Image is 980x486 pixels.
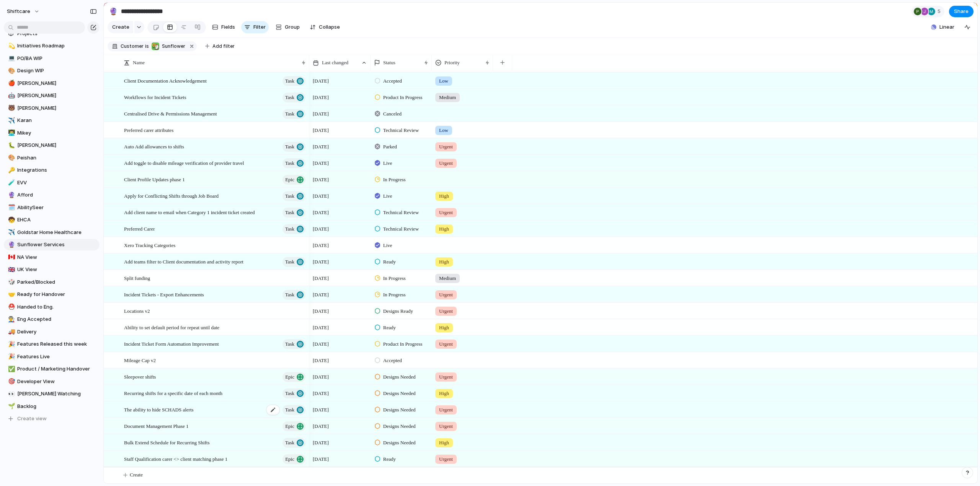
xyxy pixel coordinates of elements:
button: Share [949,6,973,17]
a: 🎉Features Released this week [4,338,100,350]
span: Collapse [319,23,340,31]
span: Epic [285,454,294,465]
span: [PERSON_NAME] [17,141,97,149]
span: Add client name to email when Category 1 incident ticket created [124,208,255,216]
span: Sunflower Services [17,241,97,249]
span: Mikey [17,129,97,137]
button: 🎨 [7,154,15,162]
a: 🤝Ready for Handover [4,289,100,300]
button: 🚚 [7,328,15,336]
a: 👨‍🏭Eng Accepted [4,314,100,325]
span: Design WIP [17,67,97,75]
button: Task [283,93,305,102]
span: [PERSON_NAME] [17,80,97,87]
span: Linear [939,23,954,31]
a: 🧪EVV [4,177,100,189]
button: 🔮 [7,241,15,249]
span: Afford [17,191,97,199]
span: In Progress [383,291,406,299]
button: 🧒 [7,216,15,224]
div: 🎉 [8,352,13,361]
a: ✈️Goldstar Home Healthcare [4,227,100,238]
span: [DATE] [313,275,329,282]
span: [DATE] [313,110,329,118]
span: Task [285,289,294,300]
span: Apply for Conflicting Shifts through Job Board [124,191,219,200]
span: Sleepover shifts [124,372,156,381]
span: Task [285,224,294,234]
button: Task [283,388,305,398]
button: Sunflower [150,42,187,50]
span: Preferred Carer [124,224,155,233]
span: Urgent [439,159,453,167]
a: 🗓️AbilitySeer [4,202,100,213]
span: Incident Tickets - Export Enhancements [124,290,204,299]
span: Incident Ticket Form Automation Improvement [124,339,219,348]
span: Add toggle to disable mileage verification of provider travel [124,158,244,167]
span: [DATE] [313,406,329,414]
span: Task [285,191,294,202]
span: 5 [938,8,943,15]
a: 🎨Peishan [4,152,100,164]
div: 🇬🇧UK View [4,264,100,275]
span: Low [439,127,448,134]
a: 🌱Backlog [4,401,100,412]
button: 🗓️ [7,204,15,211]
div: 🌱 [8,402,13,411]
button: 🇬🇧 [7,266,15,273]
button: 👨‍💻 [7,129,15,137]
div: 🔮 [109,6,118,16]
span: Urgent [439,143,453,151]
span: Split funding [124,273,150,282]
a: 🎨Design WIP [4,65,100,76]
span: High [439,258,449,266]
div: 🎯 [8,377,13,386]
span: [DATE] [313,77,329,85]
span: Peishan [17,154,97,162]
div: 🧒 [8,216,13,224]
span: Epic [285,421,294,432]
span: High [439,324,449,332]
span: Karan [17,117,97,124]
button: 🎲 [7,278,15,286]
span: Create view [17,415,47,423]
span: EHCA [17,216,97,224]
button: Epic [283,372,305,382]
button: Create [108,21,133,33]
span: Handed to Eng. [17,303,97,311]
button: 🔑 [7,166,15,174]
div: 👀 [8,390,13,398]
span: In Progress [383,176,406,184]
span: Accepted [383,357,402,364]
span: Eng Accepted [17,315,97,323]
span: Urgent [439,373,453,381]
a: ✅Product / Marketing Handover [4,363,100,375]
span: Create [130,471,143,479]
a: 🔮Afford [4,189,100,201]
button: ⛑️ [7,303,15,311]
a: 👨‍💻Mikey [4,127,100,139]
span: Client Documentation Acknowledgement [124,76,207,85]
div: 🧒EHCA [4,214,100,226]
button: Task [283,290,305,300]
button: Collapse [307,21,343,33]
div: 🔮 [8,191,13,200]
span: [DATE] [313,209,329,216]
button: 🎉 [7,340,15,348]
span: Delivery [17,328,97,336]
span: Auto Add allowances to shifts [124,142,184,151]
span: High [439,390,449,397]
span: Task [285,76,294,86]
button: Add filter [201,41,239,52]
button: 🎉 [7,353,15,361]
a: 🤖[PERSON_NAME] [4,90,100,101]
div: ⛑️Handed to Eng. [4,301,100,313]
span: The ability to hide SCHADS alerts [124,405,194,414]
span: Group [285,23,300,31]
span: EVV [17,179,97,187]
span: Live [383,159,392,167]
